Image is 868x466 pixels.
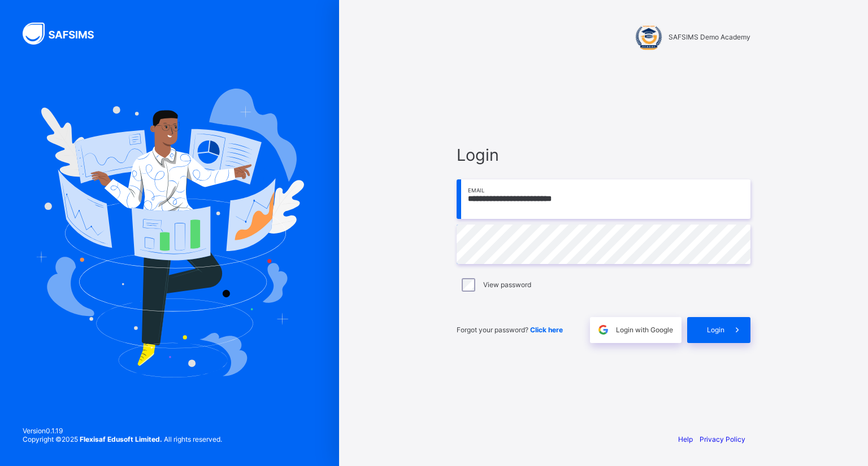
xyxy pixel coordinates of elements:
a: Help [678,435,693,443]
img: SAFSIMS Logo [23,23,107,45]
span: SAFSIMS Demo Academy [669,33,750,41]
span: Copyright © 2025 All rights reserved. [23,435,222,443]
span: Login [457,145,750,165]
img: Hero Image [35,89,304,377]
span: Forgot your password? [457,326,563,334]
strong: Flexisaf Edusoft Limited. [80,435,162,443]
a: Click here [530,326,563,334]
span: Login [707,326,724,334]
label: View password [483,280,531,289]
span: Login with Google [616,326,673,334]
img: google.396cfc9801f0270233282035f929180a.svg [597,323,610,336]
a: Privacy Policy [700,435,745,443]
span: Version 0.1.19 [23,427,222,435]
